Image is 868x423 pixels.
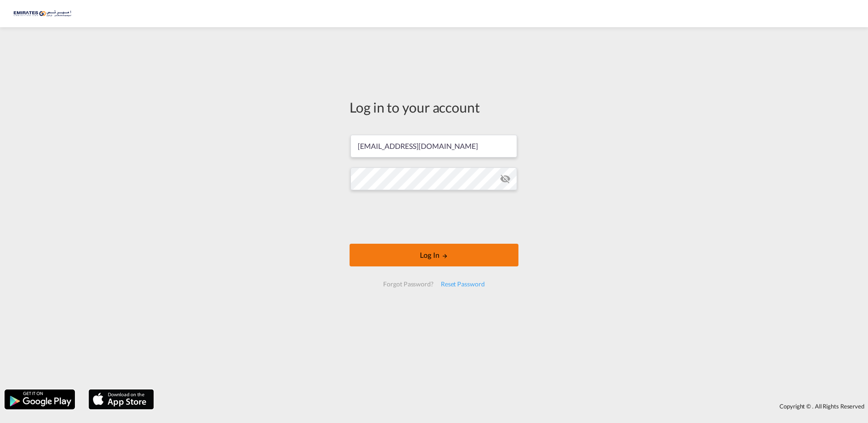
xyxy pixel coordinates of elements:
[350,244,518,266] button: LOGIN
[4,389,76,410] img: google.png
[350,135,517,157] input: Enter email/phone number
[365,199,503,235] iframe: reCAPTCHA
[158,398,868,414] div: Copyright © . All Rights Reserved
[437,276,488,292] div: Reset Password
[14,4,75,24] img: c67187802a5a11ec94275b5db69a26e6.png
[500,173,511,184] md-icon: icon-eye-off
[350,98,518,117] div: Log in to your account
[88,389,155,410] img: apple.png
[380,276,437,292] div: Forgot Password?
